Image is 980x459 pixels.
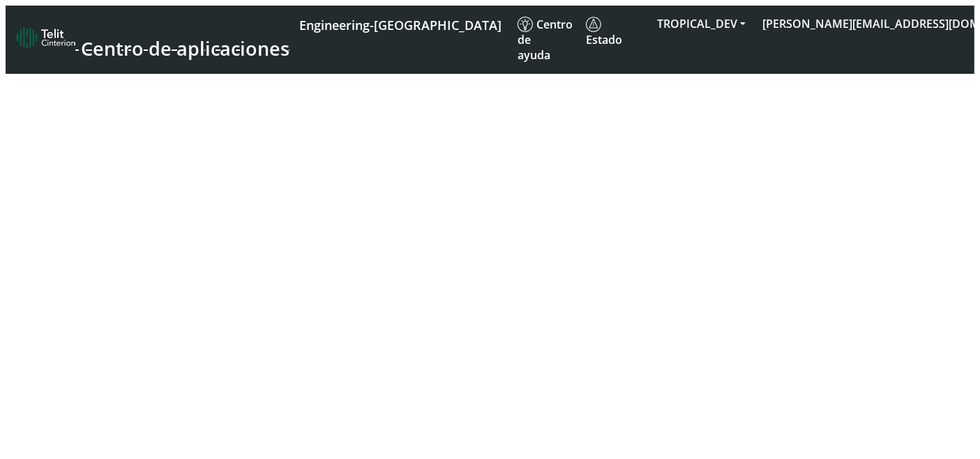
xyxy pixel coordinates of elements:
[17,26,75,49] img: logo-telit-cinterion-gw-new.png
[586,17,622,47] span: Estado
[81,36,289,61] span: Centro de aplicaciones
[299,11,501,37] a: Tu instancia actual de la plataforma
[17,23,287,56] a: Centro de aplicaciones
[299,17,502,33] span: Engineering-[GEOGRAPHIC_DATA]
[518,17,533,32] img: knowledge.svg
[512,11,580,68] a: Centro de ayuda
[649,11,754,36] button: TROPICAL_DEV
[586,17,601,32] img: status.svg
[518,17,573,63] span: Centro de ayuda
[580,11,649,53] a: Estado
